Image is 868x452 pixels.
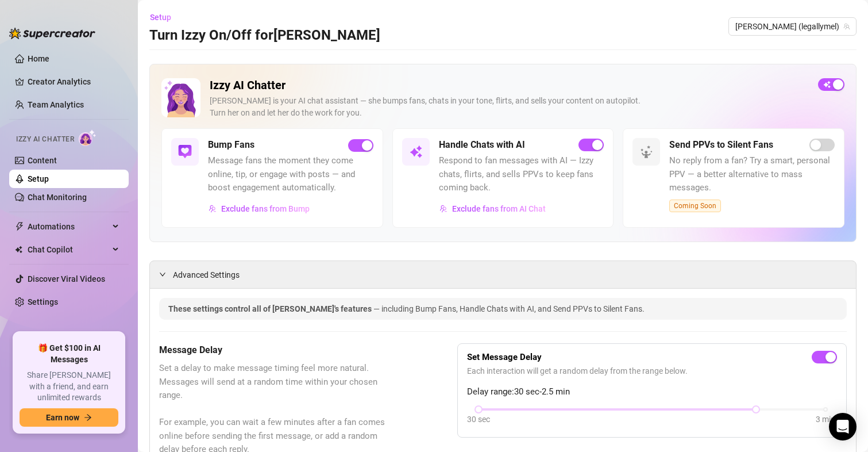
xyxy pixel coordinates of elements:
button: Exclude fans from AI Chat [439,200,546,218]
span: Each interaction will get a random delay from the range below. [467,365,837,377]
span: arrow-right [84,413,92,422]
div: Open Intercom Messenger [829,413,857,440]
span: Melanie (legallymel) [735,18,850,35]
div: 30 sec [467,413,490,426]
span: thunderbolt [15,222,24,231]
span: Delay range: 30 sec - 2.5 min [467,385,837,399]
span: Coming Soon [669,200,721,212]
a: Chat Monitoring [28,193,87,202]
button: Setup [149,8,180,26]
a: Settings [28,297,58,307]
img: svg%3e [409,145,423,159]
a: Creator Analytics [28,72,119,91]
h5: Send PPVs to Silent Fans [669,138,773,152]
span: expanded [159,271,166,278]
span: Share [PERSON_NAME] with a friend, and earn unlimited rewards [20,370,118,404]
span: These settings control all of [PERSON_NAME]'s features [168,304,373,313]
span: Exclude fans from Bump [221,204,310,213]
a: Team Analytics [28,100,84,109]
button: Earn nowarrow-right [20,408,118,427]
span: Setup [150,13,171,22]
button: Exclude fans from Bump [208,200,310,218]
h5: Message Delay [159,343,400,357]
img: Chat Copilot [15,246,22,254]
a: Home [28,54,49,63]
span: Automations [28,217,109,236]
strong: Set Message Delay [467,352,542,362]
a: Setup [28,174,49,183]
span: team [843,23,850,30]
h2: Izzy AI Chatter [210,78,809,93]
h5: Handle Chats with AI [439,138,525,152]
span: 🎁 Get $100 in AI Messages [20,343,118,365]
a: Discover Viral Videos [28,274,105,284]
div: expanded [159,268,173,281]
span: Message fans the moment they come online, tip, or engage with posts — and boost engagement automa... [208,154,373,195]
img: logo-BBDzfeDw.svg [9,28,95,39]
img: svg%3e [178,145,192,159]
span: Exclude fans from AI Chat [452,204,546,213]
span: — including Bump Fans, Handle Chats with AI, and Send PPVs to Silent Fans. [373,304,645,313]
span: Earn now [46,413,79,422]
img: Izzy AI Chatter [161,78,200,117]
span: Respond to fan messages with AI — Izzy chats, flirts, and sells PPVs to keep fans coming back. [439,154,604,195]
span: No reply from a fan? Try a smart, personal PPV — a better alternative to mass messages. [669,154,835,195]
img: svg%3e [439,205,447,213]
h5: Bump Fans [208,138,254,152]
h3: Turn Izzy On/Off for [PERSON_NAME] [149,26,380,45]
img: AI Chatter [79,129,97,146]
img: svg%3e [209,205,217,213]
div: 3 min [816,413,835,426]
div: [PERSON_NAME] is your AI chat assistant — she bumps fans, chats in your tone, flirts, and sells y... [210,95,809,119]
img: svg%3e [639,145,653,159]
span: Chat Copilot [28,240,109,259]
span: Advanced Settings [173,269,240,281]
span: Izzy AI Chatter [16,134,74,145]
a: Content [28,156,57,165]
